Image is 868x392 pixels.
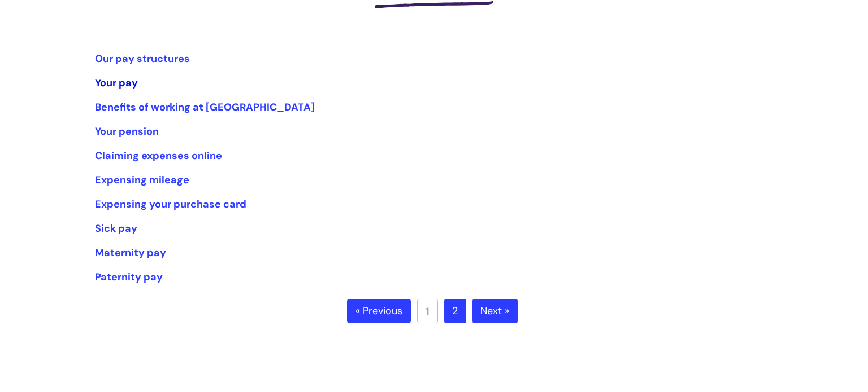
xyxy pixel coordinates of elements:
a: 1 [417,299,438,323]
a: Expensing mileage [95,173,189,187]
a: Your pay [95,76,138,90]
a: Paternity pay [95,270,163,284]
a: Your pension [95,125,159,138]
a: Claiming expenses online [95,149,222,162]
a: 2 [444,299,466,324]
a: Benefits of working at [GEOGRAPHIC_DATA] [95,100,315,114]
a: Expensing your purchase card [95,197,246,211]
a: « Previous [347,299,411,324]
a: Sick pay [95,222,137,235]
a: Next » [472,299,518,324]
a: Our pay structures [95,52,190,65]
a: Maternity pay [95,246,166,259]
